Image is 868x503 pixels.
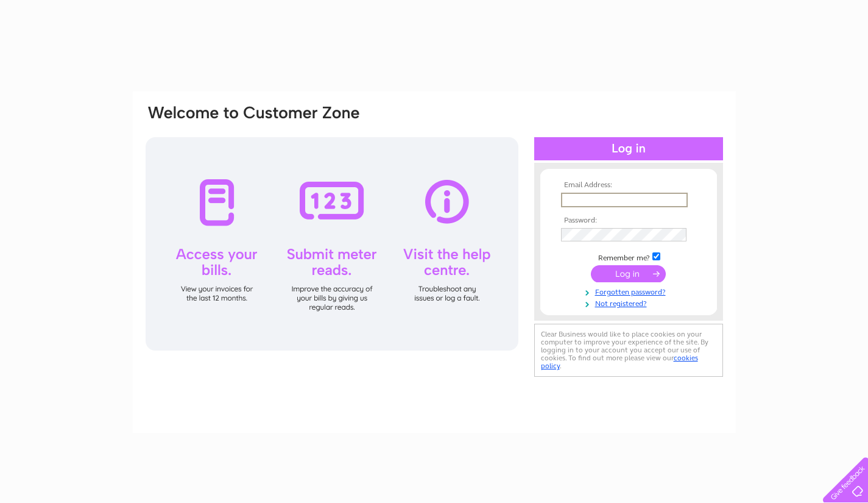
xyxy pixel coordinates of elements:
[541,354,698,370] a: cookies policy
[561,297,699,309] a: Not registered?
[558,181,699,190] th: Email Address:
[534,324,723,377] div: Clear Business would like to place cookies on your computer to improve your experience of the sit...
[558,216,699,225] th: Password:
[591,265,666,282] input: Submit
[558,251,699,263] td: Remember me?
[561,285,699,297] a: Forgotten password?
